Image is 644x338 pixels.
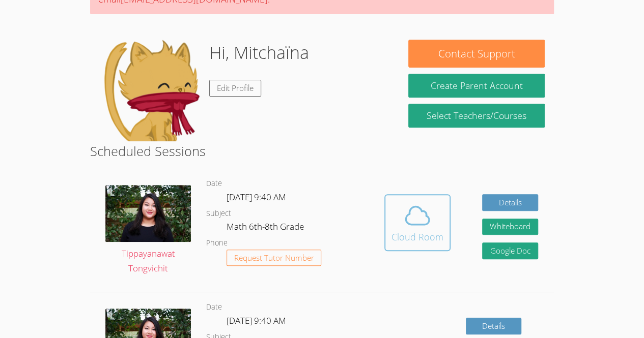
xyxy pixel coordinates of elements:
[99,40,201,141] img: default.png
[234,254,314,262] span: Request Tutor Number
[209,80,261,97] a: Edit Profile
[227,191,286,203] span: [DATE] 9:40 AM
[408,104,544,128] a: Select Teachers/Courses
[408,74,544,98] button: Create Parent Account
[206,207,231,220] dt: Subject
[105,185,191,275] a: Tippayanawat Tongvichit
[408,40,544,68] button: Contact Support
[391,230,443,244] div: Cloud Room
[206,177,222,190] dt: Date
[384,194,451,251] button: Cloud Room
[482,194,538,211] a: Details
[227,250,322,266] button: Request Tutor Number
[209,40,309,66] h1: Hi, Mitchaïna
[482,242,538,259] a: Google Doc
[227,220,306,237] dd: Math 6th-8th Grade
[105,185,191,242] img: IMG_0561.jpeg
[227,315,286,326] span: [DATE] 9:40 AM
[206,237,228,250] dt: Phone
[466,318,522,334] a: Details
[206,301,222,314] dt: Date
[90,141,554,161] h2: Scheduled Sessions
[482,219,538,235] button: Whiteboard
